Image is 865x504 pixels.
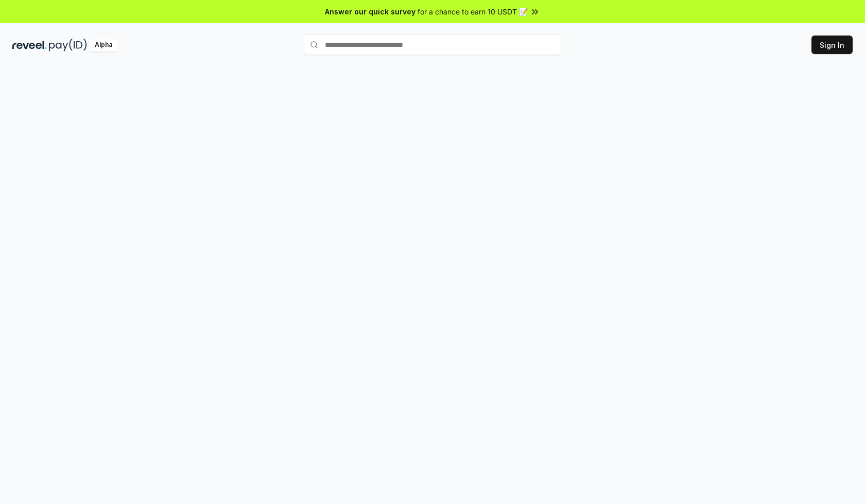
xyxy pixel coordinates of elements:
[811,36,853,54] button: Sign In
[418,6,528,17] span: for a chance to earn 10 USDT 📝
[49,39,87,51] img: pay_id
[89,39,118,51] div: Alpha
[325,6,416,17] span: Answer our quick survey
[12,39,47,51] img: reveel_dark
